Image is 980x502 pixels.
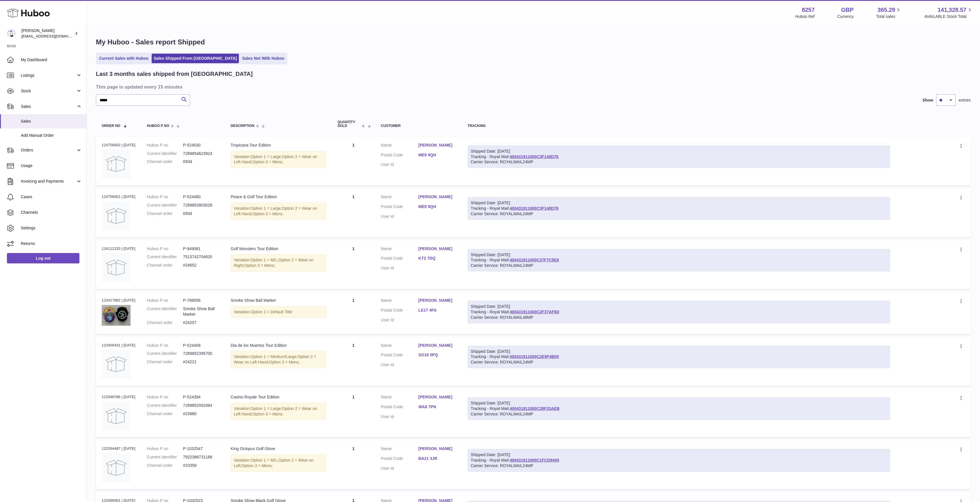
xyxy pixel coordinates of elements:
dd: P-524530 [183,143,219,148]
td: 1 [332,137,375,186]
div: Shipped Date: [DATE] [471,452,887,458]
a: [PERSON_NAME] [419,343,456,348]
span: Order No [102,124,120,128]
a: ME9 9QH [419,204,456,209]
a: Sales Not With Huboo [240,54,286,63]
div: Shipped Date: [DATE] [471,252,887,258]
h1: My Huboo - Sales report Shipped [96,38,971,47]
div: Carrier Service: ROYALMAIL24MP [471,463,887,469]
span: Huboo P no [147,124,169,128]
div: Variation: [231,351,326,368]
div: Tropicana Tour Edition [231,143,326,148]
span: Cases [21,194,82,200]
a: Log out [7,253,79,263]
dd: P-524408 [183,343,219,348]
dt: Postal Code [381,256,419,263]
dd: Smoke Show Ball Marker [183,306,219,317]
dt: Name [381,298,419,305]
td: 1 [332,389,375,437]
div: 124756002 | [DATE] [102,143,135,148]
dt: Channel order [147,159,183,164]
dd: P-1032547 [183,446,219,452]
a: Sales Shipped From [GEOGRAPHIC_DATA] [152,54,239,63]
dt: Current identifier [147,403,183,408]
span: Returns [21,241,82,246]
dd: 7289852395700 [183,351,219,356]
dt: Current identifier [147,254,183,260]
div: Variation: [231,203,326,220]
dt: Current identifier [147,306,183,317]
dt: Huboo P no [147,394,183,400]
img: don@skinsgolf.com [7,29,16,38]
dt: User Id [381,362,419,368]
div: Shipped Date: [DATE] [471,149,887,154]
div: Customer [381,124,456,128]
dt: Huboo P no [147,194,183,200]
td: 1 [332,337,375,386]
div: Variation: [231,306,326,318]
span: Add Manual Order [21,133,82,138]
span: 365.29 [877,6,895,14]
div: Tracking - Royal Mail: [468,249,890,272]
a: 400431911000C2E9F4B00 [509,354,559,359]
dd: 093d [183,211,219,216]
span: Stock [21,88,76,94]
div: Variation: [231,403,326,420]
dd: 7289853903028 [183,203,219,208]
div: Tracking - Royal Mail: [468,197,890,220]
td: 1 [332,292,375,334]
div: 122946786 | [DATE] [102,394,135,400]
div: Peace & Golf Tour Edition [231,194,326,200]
a: [PERSON_NAME] [419,194,456,200]
div: Shipped Date: [DATE] [471,349,887,354]
dt: Channel order [147,463,183,468]
dt: Channel order [147,263,183,268]
div: Shipped Date: [DATE] [471,400,887,406]
h3: This page is updated every 15 minutes [96,84,969,90]
div: Golf Monsters Tour Edition [231,246,326,252]
a: [PERSON_NAME] [419,246,456,252]
dt: Huboo P no [147,246,183,252]
dd: #23880 [183,411,219,417]
dt: Name [381,246,419,253]
span: Option 1 = Large; [251,154,282,159]
dt: Current identifier [147,151,183,156]
dd: 7289852002484 [183,403,219,408]
h2: Last 3 months sales shipped from [GEOGRAPHIC_DATA] [96,70,253,78]
div: Shipped Date: [DATE] [471,304,887,309]
span: Channels [21,210,82,215]
span: Quantity Sold [338,120,360,128]
span: Option 1 = Large; [251,406,282,411]
img: no-photo.jpg [102,453,131,482]
span: Settings [21,225,82,231]
a: [PERSON_NAME] [419,394,456,400]
img: 82571688043248.jpg [102,305,131,326]
strong: GBP [841,6,853,14]
span: Option 1 = M/L; [251,258,278,262]
dd: P-949081 [183,246,219,252]
div: King Octopus Golf Glove [231,446,326,452]
dd: #24221 [183,359,219,365]
span: 141,328.57 [938,6,966,14]
div: 124112233 | [DATE] [102,246,135,251]
img: no-photo.jpg [102,402,131,430]
dt: Huboo P no [147,298,183,303]
dt: Name [381,446,419,453]
img: no-photo.jpg [102,201,131,230]
span: Option 2 = Wear on Left Hand; [234,206,317,216]
dt: Channel order [147,411,183,417]
div: Tracking - Royal Mail: [468,145,890,168]
span: entries [959,98,971,103]
div: Carrier Service: ROYALMAIL24MP [471,411,887,417]
dt: User Id [381,466,419,471]
dt: Channel order [147,211,183,216]
td: 1 [332,240,375,289]
div: Carrier Service: ROYALMAIL48MP [471,315,887,320]
a: BA21 3JR [419,456,456,461]
dd: #23358 [183,463,219,468]
a: [PERSON_NAME] [419,143,456,148]
a: 400431911000C28F33AEB [509,406,559,411]
div: Variation: [231,454,326,472]
a: 400431911000C2F37AF6D [509,310,559,314]
dt: Current identifier [147,203,183,208]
